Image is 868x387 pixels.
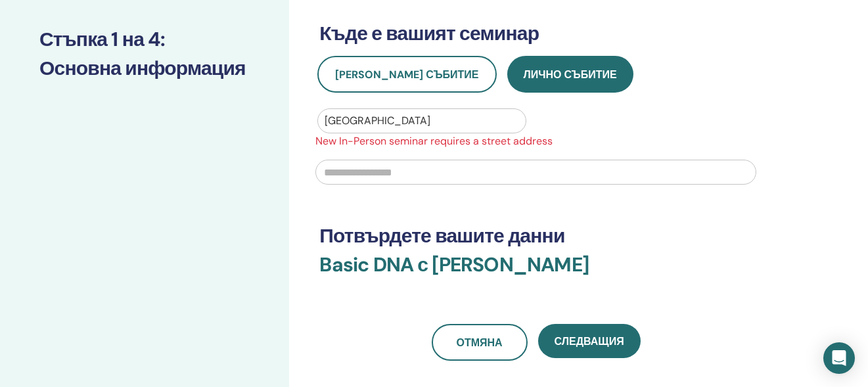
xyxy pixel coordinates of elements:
[432,324,528,361] a: Отмяна
[823,342,855,374] div: Open Intercom Messenger
[538,324,641,358] button: Следващия
[39,28,250,51] h3: Стъпка 1 на 4 :
[317,56,496,93] button: [PERSON_NAME] събитие
[555,334,624,348] span: Следващия
[524,68,617,81] span: Лично събитие
[507,56,633,93] button: Лично събитие
[39,57,250,80] h3: Основна информация
[308,133,764,149] span: New In-Person seminar requires a street address
[319,253,752,292] h3: Basic DNA с [PERSON_NAME]
[319,22,752,45] h3: Къде е вашият семинар
[457,336,503,350] span: Отмяна
[319,224,752,248] h3: Потвърдете вашите данни
[335,68,478,81] span: [PERSON_NAME] събитие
